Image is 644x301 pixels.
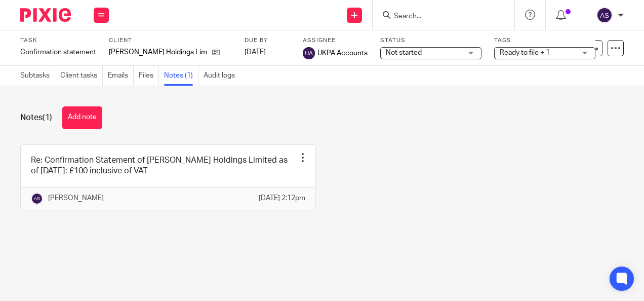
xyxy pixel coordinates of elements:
a: Files [139,66,159,86]
label: Status [380,36,481,45]
span: Not started [386,49,422,56]
label: Client [109,36,232,45]
img: svg%3E [31,193,43,205]
div: Confirmation statement [20,47,96,57]
span: Ready to file + 1 [500,49,550,56]
label: Tags [494,36,595,45]
a: Subtasks [20,66,55,86]
span: (1) [43,114,52,122]
button: Add note [62,106,102,129]
p: [PERSON_NAME] Holdings Limited [109,47,207,57]
span: [DATE] [245,49,266,56]
label: Task [20,36,96,45]
h1: Notes [20,112,52,123]
span: UKPA Accounts [317,48,368,58]
img: svg%3E [303,47,315,59]
label: Assignee [303,36,368,45]
a: Emails [108,66,134,86]
label: Due by [245,36,290,45]
a: Audit logs [204,66,240,86]
a: Client tasks [60,66,103,86]
p: [PERSON_NAME] [48,193,104,203]
a: Notes (1) [164,66,198,86]
img: Pixie [20,8,71,22]
p: [DATE] 2:12pm [259,193,305,203]
input: Search [393,12,484,21]
img: svg%3E [596,7,613,23]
